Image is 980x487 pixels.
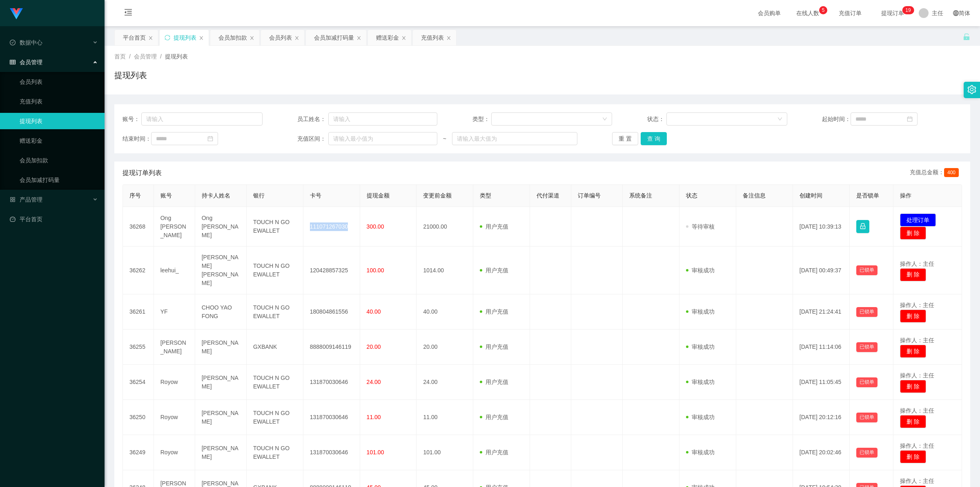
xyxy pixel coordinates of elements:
[612,132,638,145] button: 重 置
[401,36,406,40] i: 图标: close
[10,59,16,65] i: 图标: table
[900,310,926,323] button: 删 除
[294,36,299,40] i: 图标: close
[647,115,666,123] span: 状态：
[900,227,926,240] button: 删 除
[123,247,154,294] td: 36262
[129,192,141,199] span: 序号
[367,223,384,230] span: 300.00
[367,267,384,274] span: 100.00
[328,132,437,145] input: 请输入最小值为
[123,365,154,400] td: 36254
[793,294,850,330] td: [DATE] 21:24:41
[247,294,303,330] td: TOUCH N GO EWALLET
[367,192,390,199] span: 提现金额
[686,192,697,199] span: 状态
[134,53,157,60] span: 会员管理
[856,448,878,458] button: 已锁单
[900,450,926,463] button: 删 除
[437,135,452,143] span: ~
[114,0,142,27] i: 图标: menu-fold
[416,247,473,294] td: 1014.00
[856,377,878,387] button: 已锁单
[856,342,878,352] button: 已锁单
[195,435,247,470] td: [PERSON_NAME]
[10,39,42,46] span: 数据中心
[310,192,321,199] span: 卡号
[20,113,98,129] a: 提现列表
[480,449,508,456] span: 用户充值
[416,207,473,247] td: 21000.00
[793,207,850,247] td: [DATE] 10:39:13
[114,69,147,81] h1: 提现列表
[793,435,850,470] td: [DATE] 20:02:46
[195,207,247,247] td: Ong [PERSON_NAME]
[856,192,879,199] span: 是否锁单
[963,33,970,40] i: 图标: unlock
[819,6,827,14] sup: 5
[154,294,195,330] td: YF
[367,308,381,315] span: 40.00
[141,112,262,126] input: 请输入
[195,365,247,400] td: [PERSON_NAME]
[686,267,715,274] span: 审核成功
[793,400,850,435] td: [DATE] 20:12:16
[686,343,715,350] span: 审核成功
[822,6,825,14] p: 5
[253,192,265,199] span: 银行
[578,192,601,199] span: 订单编号
[480,223,508,230] span: 用户充值
[877,10,908,16] span: 提现订单
[148,36,153,40] i: 图标: close
[367,343,381,350] span: 20.00
[416,365,473,400] td: 24.00
[10,8,23,20] img: logo.9652507e.png
[452,132,577,145] input: 请输入最大值为
[249,36,254,40] i: 图标: close
[856,307,878,317] button: 已锁单
[792,10,823,16] span: 在线人数
[202,192,230,199] span: 持卡人姓名
[297,115,328,123] span: 员工姓名：
[686,308,715,315] span: 审核成功
[297,135,328,143] span: 充值区间：
[480,308,508,315] span: 用户充值
[900,337,934,343] span: 操作人：主任
[174,30,196,45] div: 提现列表
[123,30,146,45] div: 平台首页
[114,53,126,60] span: 首页
[480,379,508,385] span: 用户充值
[123,400,154,435] td: 36250
[743,192,766,199] span: 备注信息
[160,53,162,60] span: /
[900,213,936,227] button: 处理订单
[218,30,247,45] div: 会员加扣款
[303,207,360,247] td: 111071267030
[10,40,16,45] i: 图标: check-circle-o
[900,380,926,393] button: 删 除
[835,10,866,16] span: 充值订单
[793,365,850,400] td: [DATE] 11:05:45
[123,207,154,247] td: 36268
[416,400,473,435] td: 11.00
[777,117,782,122] i: 图标: down
[908,6,911,14] p: 9
[123,330,154,365] td: 36255
[416,435,473,470] td: 101.00
[165,35,170,40] i: 图标: sync
[480,414,508,420] span: 用户充值
[367,414,381,420] span: 11.00
[856,413,878,422] button: 已锁单
[195,330,247,365] td: [PERSON_NAME]
[129,53,131,60] span: /
[10,59,42,65] span: 会员管理
[303,247,360,294] td: 120428857325
[900,415,926,428] button: 删 除
[20,74,98,90] a: 会员列表
[900,260,934,267] span: 操作人：主任
[900,192,911,199] span: 操作
[303,330,360,365] td: 8888009146119
[247,435,303,470] td: TOUCH N GO EWALLET
[154,330,195,365] td: [PERSON_NAME]
[480,192,491,199] span: 类型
